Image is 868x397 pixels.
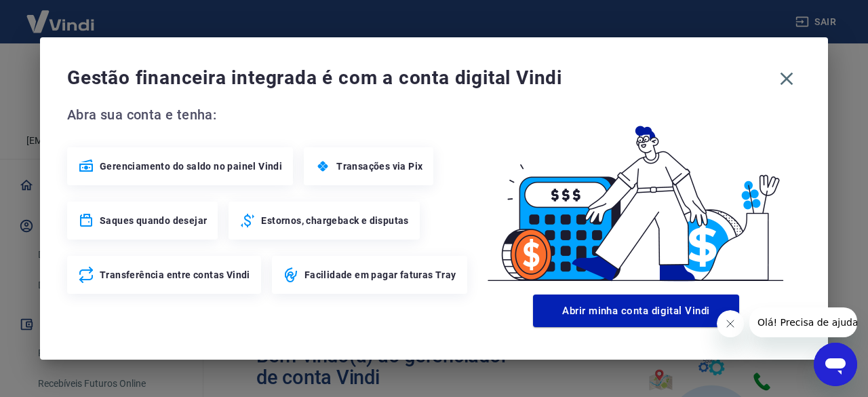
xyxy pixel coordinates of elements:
[261,214,408,227] span: Estornos, chargeback e disputas
[67,104,471,126] span: Abra sua conta e tenha:
[749,307,857,337] iframe: Mensagem da empresa
[471,104,801,289] img: Good Billing
[717,310,744,337] iframe: Fechar mensagem
[100,268,250,282] span: Transferência entre contas Vindi
[100,159,282,173] span: Gerenciamento do saldo no painel Vindi
[814,343,857,386] iframe: Botão para abrir a janela de mensagens
[67,64,772,92] span: Gestão financeira integrada é com a conta digital Vindi
[533,295,739,327] button: Abrir minha conta digital Vindi
[100,214,207,227] span: Saques quando desejar
[8,10,114,20] span: Olá! Precisa de ajuda?
[336,159,422,173] span: Transações via Pix
[304,268,456,282] span: Facilidade em pagar faturas Tray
